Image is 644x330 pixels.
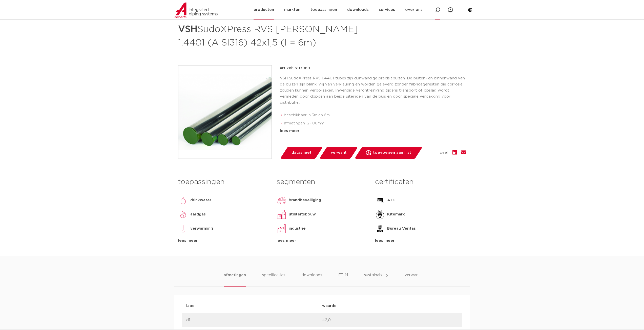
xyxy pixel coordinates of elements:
[440,150,448,156] span: deel:
[277,224,287,234] img: industrie
[178,177,269,187] h3: toepassingen
[387,211,405,217] p: Kitemark
[338,272,348,287] li: ETIM
[277,238,367,244] div: lees meer
[375,224,385,234] img: Bureau Veritas
[364,272,388,287] li: sustainability
[387,226,416,232] p: Bureau Veritas
[224,272,246,287] li: afmetingen
[284,111,466,119] li: beschikbaar in 3m en 6m
[292,149,311,157] span: datasheet
[178,224,188,234] img: verwarming
[262,272,285,287] li: specificaties
[301,272,322,287] li: downloads
[178,195,188,205] img: drinkwater
[289,211,316,217] p: utiliteitsbouw
[331,149,347,157] span: verwant
[284,119,466,127] li: afmetingen 12-108mm
[277,195,287,205] img: brandbeveiliging
[319,147,358,159] a: verwant
[280,65,310,71] p: artikel: 6117969
[178,238,269,244] div: lees meer
[322,317,458,323] p: 42,0
[277,209,287,219] img: utiliteitsbouw
[375,209,385,219] img: Kitemark
[375,195,385,205] img: ATG
[280,75,466,106] p: VSH SudoXPress RVS 1.4401 tubes zijn dunwandige precisiebuizen. De buiten- en binnenwand van de b...
[178,22,368,49] h1: SudoXPress RVS [PERSON_NAME] 1.4401 (AISI316) 42x1,5 (l = 6m)
[190,211,206,217] p: aardgas
[375,177,466,187] h3: certificaten
[387,197,396,203] p: ATG
[280,147,323,159] a: datasheet
[178,209,188,219] img: aardgas
[405,272,420,287] li: verwant
[373,149,411,157] span: toevoegen aan lijst
[190,197,211,203] p: drinkwater
[186,303,322,309] p: label
[190,226,213,232] p: verwarming
[277,177,367,187] h3: segmenten
[178,65,272,159] img: Product Image for VSH SudoXPress RVS buis 1.4401 (AISI316) 42x1,5 (l = 6m)
[289,197,321,203] p: brandbeveiliging
[280,128,466,134] div: lees meer
[178,25,197,34] strong: VSH
[375,238,466,244] div: lees meer
[322,303,458,309] p: waarde
[289,226,306,232] p: industrie
[186,317,322,323] p: d1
